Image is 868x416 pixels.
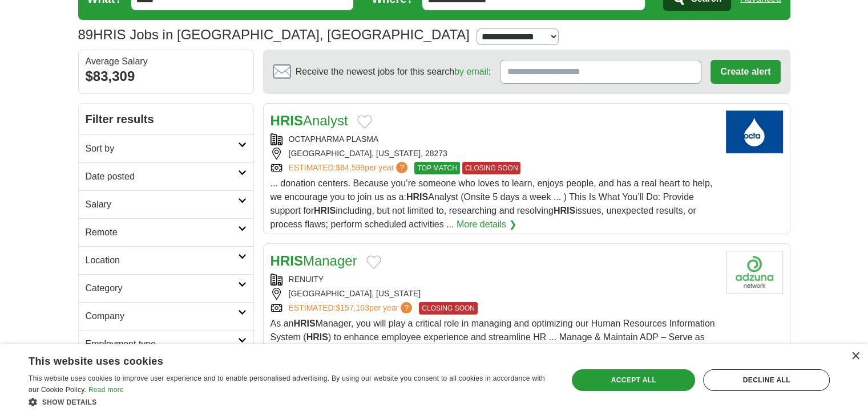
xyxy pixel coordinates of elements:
h2: Category [86,282,238,295]
h2: Filter results [79,104,253,134]
div: Average Salary [86,57,247,66]
span: Receive the newest jobs for this search : [296,65,491,79]
span: ... donation centers. Because you’re someone who loves to learn, enjoys people, and has a real he... [271,178,713,229]
button: Create alert [710,60,780,84]
strong: HRIS [293,319,315,328]
a: by email [454,67,488,76]
span: 89 [78,25,94,45]
strong: HRIS [554,206,575,215]
div: $83,309 [86,66,247,87]
button: Add to favorite jobs [366,255,381,269]
span: Show details [42,398,97,406]
a: HRISAnalyst [271,113,348,128]
h2: Employment type [86,337,238,351]
div: [GEOGRAPHIC_DATA], [US_STATE], 28273 [271,148,717,160]
a: Company [79,302,253,330]
span: CLOSING SOON [462,162,521,174]
a: OCTAPHARMA PLASMA [289,134,379,144]
a: Remote [79,218,253,246]
span: $64,599 [336,163,365,172]
div: Close [851,352,859,361]
div: This website uses cookies [29,351,523,368]
a: HRISManager [271,253,357,268]
span: TOP MATCH [414,162,459,174]
a: Sort by [79,134,253,162]
strong: HRIS [271,253,303,268]
span: ? [396,162,407,173]
img: OctaPharma Plasma logo [726,111,783,153]
span: This website uses cookies to improve user experience and to enable personalised advertising. By u... [29,374,545,394]
div: [GEOGRAPHIC_DATA], [US_STATE] [271,288,717,300]
h2: Location [86,254,238,267]
span: ? [401,302,412,313]
strong: HRIS [271,113,303,128]
h2: Sort by [86,142,238,156]
span: As an Manager, you will play a critical role in managing and optimizing our Human Resources Infor... [271,319,715,369]
a: More details ❯ [457,218,516,231]
img: Company logo [726,251,783,293]
div: Accept all [572,369,695,391]
strong: HRIS [306,332,328,342]
a: Date posted [79,162,253,190]
h2: Salary [86,198,238,211]
a: Employment type [79,330,253,358]
h2: Company [86,309,238,323]
strong: HRIS [314,206,336,215]
a: Location [79,246,253,274]
a: Category [79,274,253,302]
div: Show details [29,396,552,407]
a: Salary [79,190,253,218]
div: RENUITY [271,274,717,286]
h2: Date posted [86,170,238,183]
a: ESTIMATED:$64,599per year? [289,162,410,174]
a: Read more, opens a new window [88,386,124,394]
h2: Remote [86,226,238,239]
span: CLOSING SOON [419,302,478,315]
div: Decline all [703,369,830,391]
span: $157,103 [336,303,369,312]
strong: HRIS [406,192,428,202]
button: Add to favorite jobs [357,115,372,129]
a: ESTIMATED:$157,103per year? [289,302,415,315]
h1: HRIS Jobs in [GEOGRAPHIC_DATA], [GEOGRAPHIC_DATA] [78,27,470,42]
